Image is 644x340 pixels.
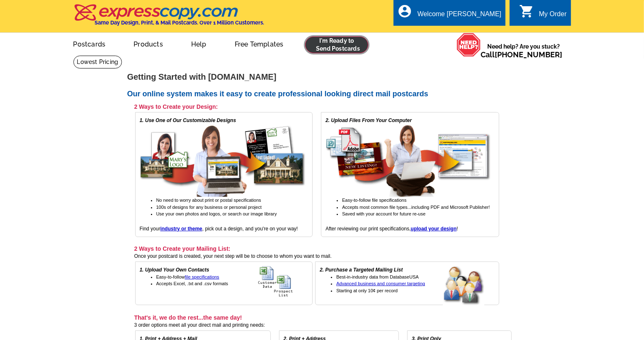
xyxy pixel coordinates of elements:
a: [PHONE_NUMBER] [495,50,563,59]
span: 100s of designs for any business or personal project [156,205,262,210]
span: Easy-to-follow file specifications [342,198,406,203]
i: shopping_cart [519,4,534,19]
a: Help [178,34,220,53]
a: upload your design [411,226,457,232]
a: Products [120,34,176,53]
img: upload your own address list for free [258,266,308,297]
a: Free Templates [221,34,297,53]
span: Saved with your account for future re-use [342,211,425,216]
span: Find your , pick out a design, and you're on your way! [140,226,298,232]
span: Call [481,50,563,59]
img: free online postcard designs [140,124,306,197]
h1: Getting Started with [DOMAIN_NAME] [127,73,517,81]
span: Use your own photos and logos, or search our image library [156,211,277,216]
span: Once your postcard is created, your next step will be to choose to whom you want to mail. [134,253,332,259]
img: buy a targeted mailing list [443,266,495,306]
a: Advanced business and consumer targeting [336,281,425,286]
img: help [457,33,481,57]
h3: That's it, we do the rest...the same day! [134,314,512,321]
div: Welcome [PERSON_NAME] [418,10,501,22]
img: upload your own design for free [326,124,491,197]
h2: Our online system makes it easy to create professional looking direct mail postcards [127,90,517,99]
a: Postcards [60,34,119,53]
a: file specifications [185,274,219,279]
a: Same Day Design, Print, & Mail Postcards. Over 1 Million Customers. [73,10,265,26]
em: 1. Use One of Our Customizable Designs [140,117,236,123]
span: Need help? Are you stuck? [481,42,567,59]
em: 2. Purchase a Targeted Mailing List [320,267,403,273]
h3: 2 Ways to Create your Mailing List: [134,245,499,252]
span: Easy-to-follow [156,274,219,279]
h4: Same Day Design, Print, & Mail Postcards. Over 1 Million Customers. [95,20,265,26]
span: Best-in-industry data from DatabaseUSA [336,274,419,279]
span: No need to worry about print or postal specifications [156,198,261,203]
span: After reviewing our print specifications, ! [326,226,458,232]
span: Accepts most common file types...including PDF and Microsoft Publisher! [342,205,490,210]
span: 3 order options meet all your direct mail and printing needs: [134,322,265,328]
em: 2. Upload Files From Your Computer [326,117,412,123]
h3: 2 Ways to Create your Design: [134,103,499,110]
a: shopping_cart My Order [519,9,567,20]
div: My Order [539,10,567,22]
span: Starting at only 10¢ per record [336,288,398,293]
a: industry or theme [160,226,202,232]
span: Accepts Excel, .txt and .csv formats [156,281,228,286]
i: account_circle [398,4,413,19]
em: 1. Upload Your Own Contacts [140,267,209,273]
